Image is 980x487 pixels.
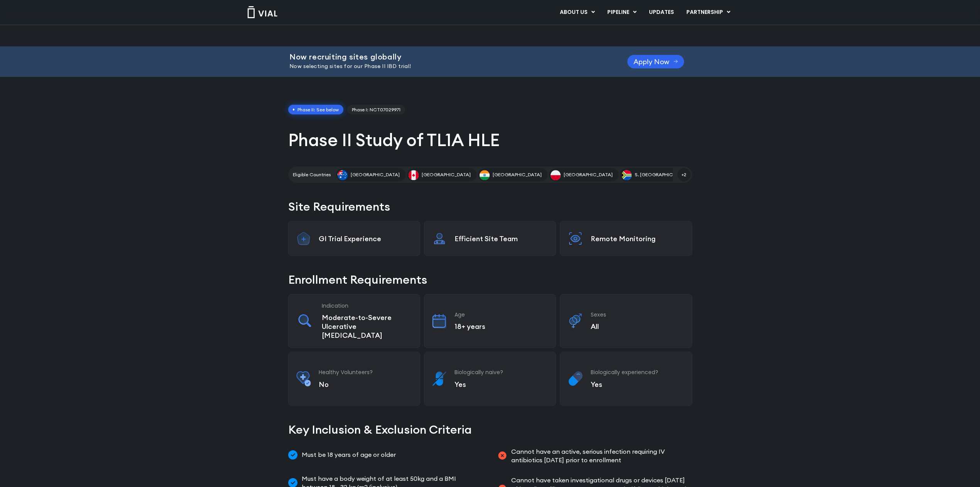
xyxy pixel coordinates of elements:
p: GI Trial Experience [319,234,412,243]
h3: Indication [322,302,412,309]
span: Phase II: See below [288,105,344,115]
p: Yes [591,380,684,389]
img: Poland [551,170,561,180]
span: Apply Now [634,59,669,65]
p: All [591,322,684,331]
h3: Biologically naive? [455,369,548,376]
p: 18+ years [455,322,548,331]
p: Yes [455,380,548,389]
h3: Age [455,311,548,318]
span: +2 [678,168,691,181]
p: Moderate-to-Severe Ulcerative [MEDICAL_DATA] [322,313,412,340]
p: Now selecting sites for our Phase II IBD trial! [289,62,608,71]
img: Vial Logo [247,6,278,18]
span: [GEOGRAPHIC_DATA] [493,171,542,178]
h3: Healthy Volunteers? [319,369,412,376]
span: [GEOGRAPHIC_DATA] [564,171,613,178]
h1: Phase II Study of TL1A HLE [288,129,692,151]
span: [GEOGRAPHIC_DATA] [422,171,471,178]
img: India [480,170,490,180]
h2: Site Requirements [288,198,692,215]
h2: Enrollment Requirements [288,271,692,288]
span: Must be 18 years of age or older [300,447,396,463]
img: Australia [338,170,348,180]
a: UPDATES [643,6,680,19]
a: Phase I: NCT07029971 [347,105,405,115]
h2: Now recruiting sites globally [289,53,608,61]
img: S. Africa [622,170,632,180]
h3: Sexes [591,311,684,318]
img: Canada [409,170,419,180]
a: PARTNERSHIPMenu Toggle [680,6,737,19]
span: S. [GEOGRAPHIC_DATA] [635,171,689,178]
h3: Biologically experienced? [591,369,684,376]
h2: Eligible Countries [293,171,331,178]
a: Apply Now [627,55,684,68]
a: ABOUT USMenu Toggle [554,6,601,19]
a: PIPELINEMenu Toggle [601,6,642,19]
span: [GEOGRAPHIC_DATA] [351,171,400,178]
p: Efficient Site Team [455,234,548,243]
span: Cannot have an active, serious infection requiring IV antibiotics [DATE] prior to enrollment [509,447,692,465]
h2: Key Inclusion & Exclusion Criteria [288,421,692,438]
p: Remote Monitoring [591,234,684,243]
p: No [319,380,412,389]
